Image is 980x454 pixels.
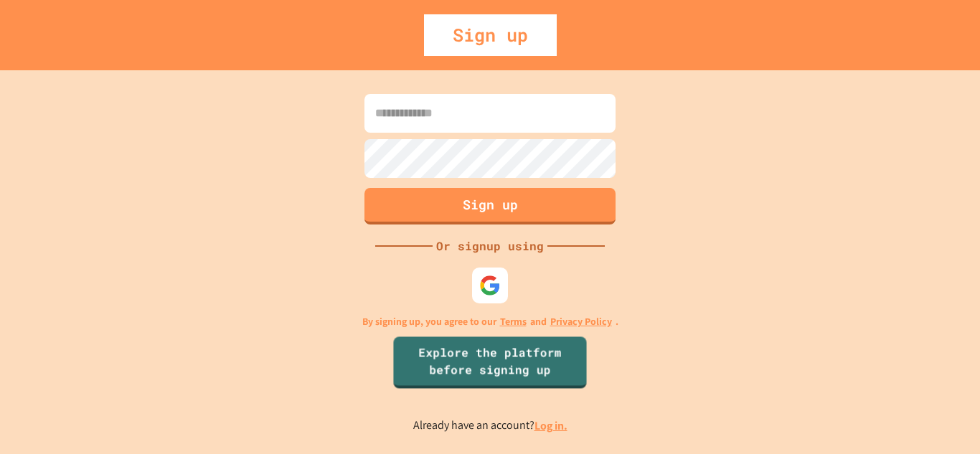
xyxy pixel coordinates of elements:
[393,336,586,388] a: Explore the platform before signing up
[362,314,618,329] p: By signing up, you agree to our and .
[433,237,547,255] div: Or signup using
[413,417,567,435] p: Already have an account?
[479,275,501,296] img: google-icon.svg
[500,314,527,329] a: Terms
[534,418,567,433] a: Log in.
[424,14,557,56] div: Sign up
[550,314,612,329] a: Privacy Policy
[364,188,616,224] button: Sign up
